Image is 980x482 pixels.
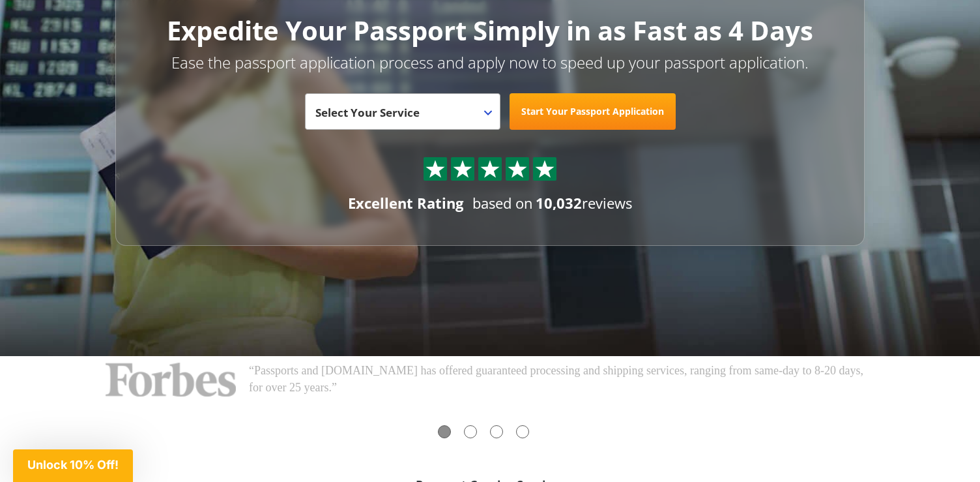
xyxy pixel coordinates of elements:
img: Sprite St [508,159,527,179]
a: Start Your Passport Application [510,93,676,130]
p: “Passports and [DOMAIN_NAME] has offered guaranteed processing and shipping services, ranging fro... [249,363,874,396]
span: based on [472,193,533,213]
img: Sprite St [535,159,555,179]
span: reviews [536,193,632,213]
span: Select Your Service [305,93,500,130]
img: Sprite St [480,159,500,179]
div: Excellent Rating [348,193,463,213]
strong: 10,032 [536,193,582,213]
h1: Expedite Your Passport Simply in as Fast as 4 Days [145,16,835,45]
p: Ease the passport application process and apply now to speed up your passport application. [145,52,835,74]
img: Forbes [106,363,236,397]
span: Select Your Service [315,105,420,120]
img: Sprite St [453,159,472,179]
span: Unlock 10% Off! [27,458,119,472]
div: Unlock 10% Off! [13,449,133,482]
img: Sprite St [425,159,445,179]
span: Select Your Service [315,98,487,135]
